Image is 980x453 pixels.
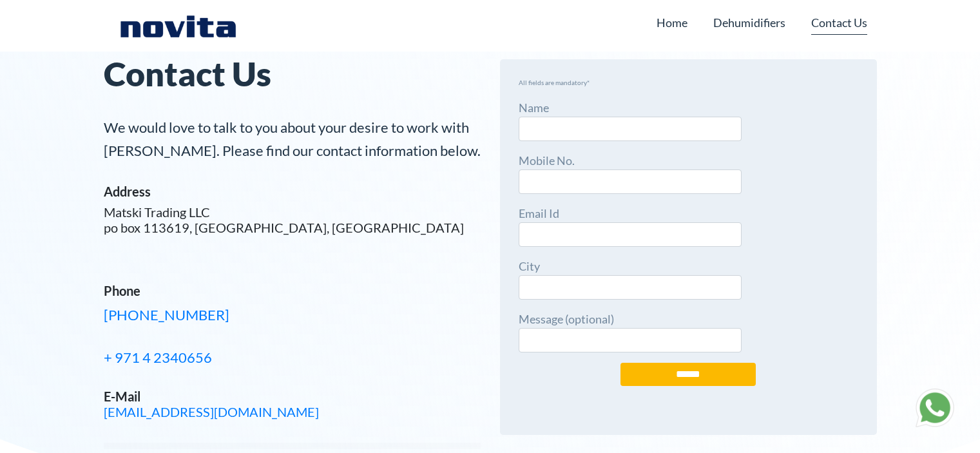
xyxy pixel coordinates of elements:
label: Email Id [519,204,742,247]
a: [PHONE_NUMBER] [104,306,229,323]
input: Name [519,117,742,141]
a: Dehumidifiers [713,10,785,35]
a: Contact Us [811,10,867,35]
input: City [519,275,742,300]
label: Mobile No. [519,151,742,194]
a: Home [657,10,687,35]
input: Mobile No. [519,169,742,194]
label: Name [519,99,742,141]
img: Novita [113,13,243,39]
input: Message (optional) [519,328,742,352]
strong: Phone [104,283,140,298]
h5: Matski Trading LLC po box 113619, [GEOGRAPHIC_DATA], [GEOGRAPHIC_DATA] [104,204,481,235]
strong: E-Mail [104,389,140,404]
label: Message (optional) [519,310,742,352]
label: City [519,257,742,300]
form: Contact form [519,99,858,406]
p: We would love to talk to you about your desire to work with [PERSON_NAME]. Please find our contac... [104,116,481,162]
input: Email Id [519,222,742,247]
strong: Address [104,184,151,199]
a: + 971 4 2340656 [104,349,212,366]
strong: Contact Us [104,53,271,93]
p: All fields are mandatory* [519,78,858,88]
a: [EMAIL_ADDRESS][DOMAIN_NAME] [104,404,319,419]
